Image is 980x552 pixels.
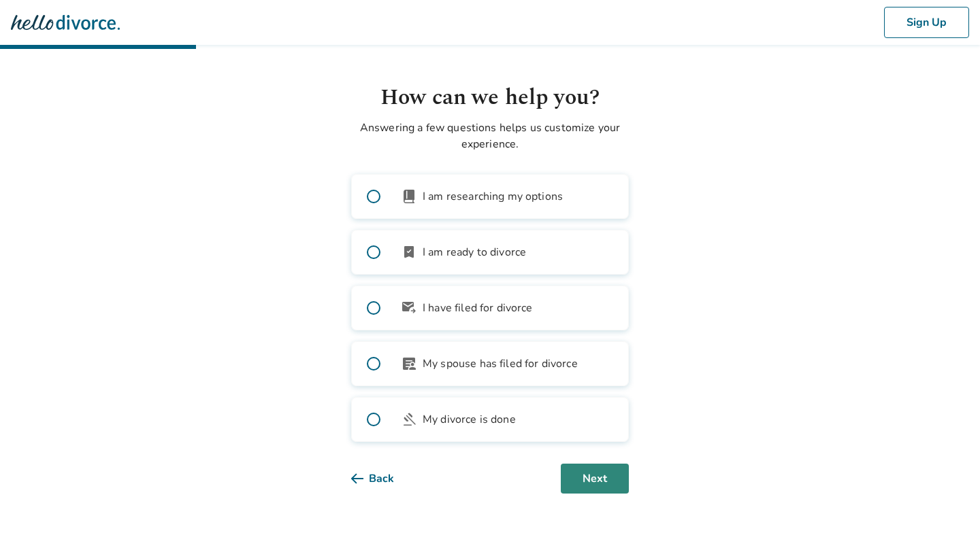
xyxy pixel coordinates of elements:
h1: How can we help you? [351,82,629,114]
span: article_person [401,356,417,372]
span: outgoing_mail [401,300,417,316]
span: My spouse has filed for divorce [423,356,578,372]
span: I am researching my options [423,188,563,205]
img: Hello Divorce Logo [11,9,120,36]
span: gavel [401,411,417,428]
span: book_2 [401,188,417,205]
button: Sign Up [884,7,969,38]
span: I have filed for divorce [423,300,533,316]
button: Back [351,464,416,494]
span: I am ready to divorce [423,244,526,260]
p: Answering a few questions helps us customize your experience. [351,120,629,152]
iframe: Chat Widget [912,487,980,552]
span: bookmark_check [401,244,417,260]
button: Next [561,464,629,494]
span: My divorce is done [423,411,516,428]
